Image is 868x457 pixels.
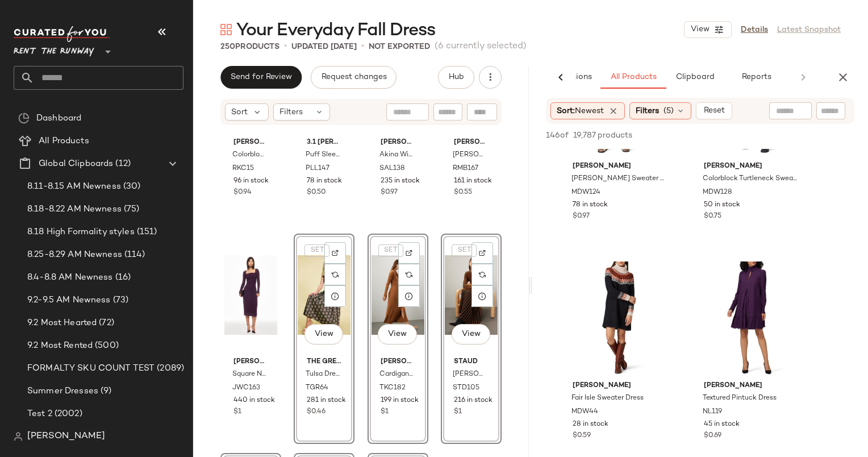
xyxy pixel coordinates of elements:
[231,106,248,118] span: Sort
[381,176,420,186] span: 235 in stock
[573,431,591,441] span: $0.59
[381,138,415,148] span: [PERSON_NAME]
[113,157,131,171] span: (12)
[704,431,721,441] span: $0.69
[571,407,598,417] span: MDW44
[741,73,771,82] span: Reports
[703,174,799,184] span: Colorblock Turtleneck Sweater Dress
[27,226,135,239] span: 8.18 High Formality styles
[230,73,292,82] span: Send for Review
[379,383,406,393] span: TKC182
[135,226,157,239] span: (151)
[27,317,97,330] span: 9.2 Most Hearted
[448,73,464,82] span: Hub
[307,176,342,186] span: 78 in stock
[233,357,268,367] span: [PERSON_NAME] x RTR
[27,385,98,398] span: Summer Dresses
[704,419,740,430] span: 45 in stock
[220,43,235,51] span: 250
[232,383,260,393] span: JWC163
[306,164,329,174] span: PLL147
[14,39,94,59] span: Rent the Runway
[704,381,800,391] span: [PERSON_NAME]
[557,105,604,117] span: Sort:
[453,383,479,393] span: STD105
[573,130,632,142] span: 19,787 products
[675,73,714,82] span: Clipboard
[93,339,119,352] span: (500)
[220,66,302,89] button: Send for Review
[311,66,396,89] button: Request changes
[233,188,252,198] span: $0.94
[379,150,414,160] span: Akina Wine Jacqui-B Dress
[546,130,569,142] span: 146 of
[703,393,777,404] span: Textured Pintuck Dress
[291,41,357,53] p: updated [DATE]
[97,317,114,330] span: (72)
[298,238,350,352] img: TGR64.jpg
[36,112,81,125] span: Dashboard
[453,369,487,380] span: [PERSON_NAME]
[573,200,608,210] span: 78 in stock
[279,106,303,118] span: Filters
[479,250,486,256] img: svg%3e
[741,24,768,36] a: Details
[155,362,184,375] span: (2089)
[369,41,430,53] p: Not Exported
[573,211,590,222] span: $0.97
[304,244,329,257] button: SET
[479,271,486,278] img: svg%3e
[453,164,478,174] span: RMB167
[378,244,403,257] button: SET
[571,174,667,184] span: [PERSON_NAME] Sweater Dress
[39,157,113,171] span: Global Clipboards
[236,19,435,42] span: Your Everyday Fall Dress
[457,247,471,255] span: SET
[573,419,608,430] span: 28 in stock
[564,261,678,376] img: MDW44.jpg
[320,73,386,82] span: Request changes
[27,248,122,261] span: 8.25-8.29 AM Newness
[703,106,724,115] span: Reset
[27,362,155,375] span: FORMALTY SKU COUNT TEST
[220,41,279,53] div: Products
[575,107,604,115] span: Newest
[232,150,267,160] span: Colorblock Knit Dress
[332,250,339,256] img: svg%3e
[636,105,659,117] span: Filters
[233,176,269,186] span: 96 in stock
[573,381,669,391] span: [PERSON_NAME]
[332,271,339,278] img: svg%3e
[98,385,111,398] span: (9)
[27,203,122,216] span: 8.18-8.22 AM Newness
[220,24,232,35] img: svg%3e
[406,250,412,256] img: svg%3e
[307,138,341,148] span: 3.1 [PERSON_NAME]
[387,330,407,339] span: View
[306,369,340,380] span: Tulsa Dress
[27,294,111,307] span: 9.2-9.5 AM Newness
[704,161,800,172] span: [PERSON_NAME]
[314,330,333,339] span: View
[304,324,343,344] button: View
[310,247,324,255] span: SET
[438,66,474,89] button: Hub
[690,25,710,34] span: View
[704,200,740,210] span: 50 in stock
[381,188,398,198] span: $0.97
[224,238,277,352] img: JWC163.jpg
[704,211,721,222] span: $0.75
[121,180,141,193] span: (30)
[383,247,398,255] span: SET
[610,73,657,82] span: All Products
[571,188,600,198] span: MDW124
[307,188,326,198] span: $0.50
[372,238,424,352] img: TKC182.jpg
[379,369,414,380] span: Cardigan Dress
[284,40,287,53] span: •
[233,138,268,148] span: [PERSON_NAME] x RTR
[113,271,131,284] span: (16)
[27,408,52,421] span: Test 2
[233,407,241,417] span: $1
[233,396,275,406] span: 440 in stock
